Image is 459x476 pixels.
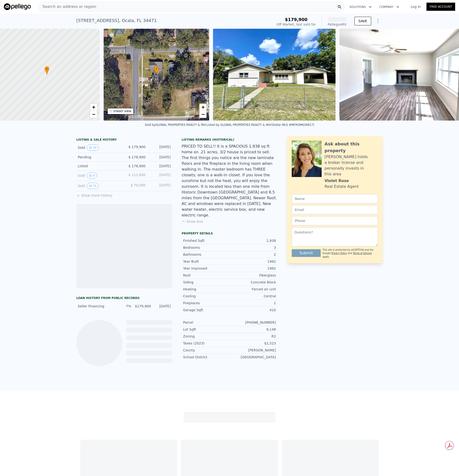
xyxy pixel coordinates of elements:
[331,252,347,255] a: Privacy Policy
[183,334,229,339] div: Zoning
[92,104,95,110] span: +
[229,273,276,278] div: Fiberglass
[45,66,49,75] div: •
[229,252,276,257] div: 2
[229,259,276,264] div: 1962
[354,17,371,25] button: SAVE
[183,327,229,332] div: Lot Sqft
[206,123,314,127] div: Listed by GLOBAL PROPERTIES REALTY & INV (Stellar MLS #MFROM639817)
[149,172,171,179] div: [DATE]
[87,144,99,151] button: View historical data
[149,183,171,189] div: [DATE]
[134,304,151,309] div: $179,900
[90,111,97,118] a: Zoom out
[373,16,383,26] button: Show Options
[45,67,49,71] span: •
[114,304,131,309] div: 7%
[149,155,171,160] div: [DATE]
[76,296,172,300] div: Loan history from public records
[202,111,205,117] span: −
[325,178,349,184] div: Violet Rose
[183,301,229,305] div: Fireplaces
[213,29,336,121] img: Sale: 39688968 Parcel: 45410529
[145,123,206,127] div: Sold by GLOBAL PROPERTIES REALTY & INV .
[325,141,378,154] div: Ask about this property
[183,355,229,360] div: School District
[154,66,159,75] div: •
[183,348,229,353] div: County
[183,238,229,243] div: Finished Sqft
[183,273,229,278] div: Roof
[149,144,171,151] div: [DATE]
[154,304,171,309] div: [DATE]
[325,154,378,177] div: [PERSON_NAME] holds a broker license and personally invests in this area
[229,294,276,299] div: Central
[78,164,120,168] div: Listed
[78,172,120,179] div: Sold
[229,341,276,346] div: $2,523
[4,3,31,10] img: Pellego
[76,191,112,198] button: Show more history
[199,111,207,118] a: Zoom out
[202,104,205,110] span: +
[78,183,120,189] div: Sold
[92,111,95,117] span: −
[229,334,276,339] div: R2
[87,183,99,189] button: View historical data
[183,259,229,264] div: Year Built
[292,249,321,257] button: Submit
[113,110,131,113] div: STREET VIEW
[292,216,378,225] input: Phone
[183,252,229,257] div: Bathrooms
[229,266,276,271] div: 1962
[229,327,276,332] div: 9,148
[229,301,276,305] div: 1
[78,155,120,160] div: Pending
[154,67,159,71] span: •
[183,266,229,271] div: Year Improved
[229,308,276,312] div: 410
[183,341,229,346] div: Taxes (2023)
[292,194,378,203] input: Name
[346,3,375,11] button: Solutions
[328,22,347,27] div: Pellego ARV
[76,17,157,24] div: [STREET_ADDRESS] , Ocala , FL 34471
[375,3,403,11] button: Company
[183,280,229,285] div: Siding
[405,4,426,9] a: Log In
[199,104,207,111] a: Zoom in
[183,308,229,312] div: Garage Sqft
[76,138,172,143] div: LISTING & SALE HISTORY
[285,17,308,22] span: $179,900
[229,280,276,285] div: Concrete Block
[183,320,229,325] div: Parcel
[129,173,146,177] span: $ 111,600
[129,164,146,168] span: $ 178,900
[229,238,276,243] div: 1,938
[183,287,229,292] div: Heating
[182,219,203,224] button: Show less
[229,245,276,250] div: 3
[129,145,146,149] span: $ 179,900
[129,155,146,159] span: $ 178,900
[323,248,378,259] div: This site is protected by reCAPTCHA and the Google and apply.
[90,104,97,111] a: Zoom in
[292,205,378,214] input: Email
[229,348,276,353] div: [PERSON_NAME]
[183,245,229,250] div: Bedrooms
[182,144,277,218] div: PRICED TO SELL!! It is a SPACIOUS 1,938 sq ft home on .21 acres, 3/2 house is priced to sell. The...
[426,3,455,11] a: Free Account
[131,183,146,187] span: $ 70,000
[87,172,97,179] button: View historical data
[182,232,277,235] div: Property details
[325,184,359,189] div: Real Estate Agent
[277,22,316,27] div: Off Market, last sold for
[229,287,276,292] div: Forced air unit
[78,144,120,151] div: Sold
[229,320,276,325] div: [PHONE_NUMBER]
[149,164,171,168] div: [DATE]
[229,355,276,360] div: [GEOGRAPHIC_DATA]
[353,252,372,255] a: Terms of Service
[78,304,112,309] div: Seller Financing
[182,138,277,142] div: Listing Remarks (Historical)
